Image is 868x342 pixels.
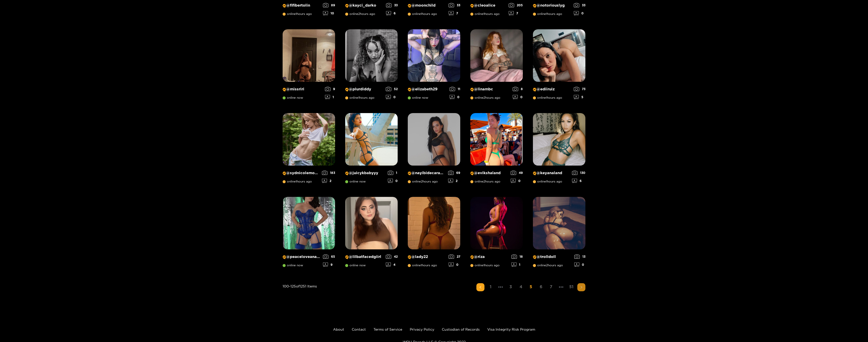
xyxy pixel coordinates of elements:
a: Creator Profile Image: peaceloveanastasia@peaceloveanastasiaonline now659 [283,197,335,271]
span: online 1 hours ago [283,12,312,16]
a: Creator Profile Image: missriri@missririonline now91 [283,29,335,103]
div: 33 [574,3,585,7]
img: Creator Profile Image: nayibidecaramelo [408,113,460,166]
span: left [479,286,482,289]
a: Creator Profile Image: elizabeth29@elizabeth29online now110 [408,29,460,103]
a: Creator Profile Image: ediiruiz@ediiruizonline1hours ago735 [533,29,585,103]
li: 7 [547,283,555,291]
p: @ lilbatfacedgiirl [345,254,383,259]
div: 2 [322,179,335,183]
a: Privacy Policy [410,327,434,331]
span: online 2 hours ago [408,180,438,183]
span: online now [283,96,303,99]
div: 0 [450,95,460,99]
p: @ juicykbabyyy [345,171,385,175]
p: @ riza [470,254,509,259]
div: 49 [511,171,523,175]
a: Contact [352,327,366,331]
div: 10 [323,11,335,15]
img: Creator Profile Image: missriri [283,29,335,82]
div: 1 [511,262,523,267]
p: @ linambc [470,87,510,92]
a: Creator Profile Image: riza@rizaonline1hours ago181 [470,197,523,271]
img: Creator Profile Image: sydnicolemodel [283,113,335,166]
p: @ ediiruiz [533,87,571,92]
div: 8 [513,87,523,91]
a: Creator Profile Image: evikshaland@evikshalandonline2hours ago490 [470,113,523,187]
a: Terms of Service [373,327,402,331]
div: 1 [388,171,398,175]
div: 0 [513,95,523,99]
a: 1 [486,283,495,291]
li: 3 [507,283,515,291]
a: 7 [547,283,555,291]
span: online 1 hours ago [470,264,500,267]
div: 33 [386,3,398,7]
li: 5 [527,283,535,291]
a: 5 [527,283,535,291]
span: online 1 hours ago [470,12,500,16]
span: right [580,286,583,289]
img: Creator Profile Image: lilbatfacedgiirl [345,197,398,249]
a: Creator Profile Image: linambc@linambconline2hours ago80 [470,29,523,103]
p: @ kayci_darko [345,3,384,8]
div: 6 [386,11,398,15]
a: Creator Profile Image: lady22@lady22online1hours ago270 [408,197,460,271]
a: 4 [517,283,525,291]
li: Next Page [577,283,585,291]
span: online 1 hours ago [533,12,562,16]
img: Creator Profile Image: riza [470,197,523,249]
img: Creator Profile Image: trolldoll [533,197,585,249]
div: 42 [386,254,398,259]
span: online now [283,264,303,267]
span: online 1 hours ago [533,180,562,183]
span: online 1 hours ago [408,12,437,16]
p: @ fifibertolin [283,3,320,8]
p: @ keyanaland [533,171,569,175]
span: online 2 hours ago [470,180,500,183]
li: 6 [537,283,545,291]
span: online now [408,96,428,99]
p: @ peaceloveanastasia [283,254,320,259]
div: 27 [449,254,460,259]
div: 1 [325,95,335,99]
div: 11 [450,87,460,91]
img: Creator Profile Image: lady22 [408,197,460,249]
div: 7 [509,11,523,15]
li: Next 5 Pages [557,283,565,291]
img: Creator Profile Image: linambc [470,29,523,82]
p: @ missriri [283,87,322,92]
a: 3 [507,283,515,291]
a: Creator Profile Image: plurdiddy@plurdiddyonline1hours ago520 [345,29,398,103]
span: online 1 hours ago [408,264,437,267]
a: 6 [537,283,545,291]
div: 0 [511,179,523,183]
span: online 1 hours ago [533,96,562,99]
span: online 2 hours ago [345,12,375,16]
p: @ lady22 [408,254,446,259]
p: @ sydnicolemodel [283,171,319,175]
div: 0 [574,11,585,15]
a: Custodian of Records [442,327,480,331]
div: 205 [509,3,523,7]
img: Creator Profile Image: elizabeth29 [408,29,460,82]
a: Creator Profile Image: lilbatfacedgiirl@lilbatfacedgiirlonline now424 [345,197,398,271]
a: Creator Profile Image: juicykbabyyy@juicykbabyyyonline now10 [345,113,398,187]
div: 9 [325,87,335,91]
div: 13 [574,254,585,259]
img: Creator Profile Image: evikshaland [470,113,523,166]
p: @ nayibidecaramelo [408,171,446,175]
a: Creator Profile Image: nayibidecaramelo@nayibidecarameloonline2hours ago692 [408,113,460,187]
span: online 1 hours ago [283,180,312,183]
p: @ notoriouslyg [533,3,571,8]
div: 18 [511,254,523,259]
img: Creator Profile Image: keyanaland [533,113,585,166]
div: 100 - 125 of 1251 items [283,283,317,311]
li: 51 [567,283,575,291]
div: 65 [323,254,335,259]
div: 73 [574,87,585,91]
img: Creator Profile Image: juicykbabyyy [345,113,398,166]
div: 7 [449,11,460,15]
p: @ cleoalice [470,3,506,8]
li: 1 [486,283,495,291]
